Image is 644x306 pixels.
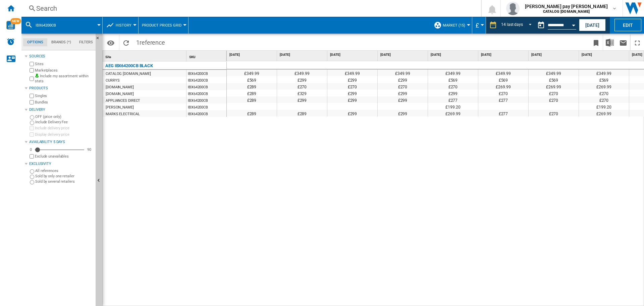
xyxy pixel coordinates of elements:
[380,52,426,57] span: [DATE]
[186,77,226,83] div: IBX64200CB
[428,110,478,117] div: £269.99
[29,161,93,167] div: Exclusivity
[35,132,93,137] label: Display delivery price
[478,110,528,117] div: £277
[330,52,376,57] span: [DATE]
[534,17,578,34] div: This report is based on a date in the past.
[10,18,21,24] span: NEW
[47,38,75,46] md-tab-item: Brands (*)
[30,169,34,174] input: All references
[30,62,34,66] input: Sites
[142,17,185,34] button: Product prices grid
[327,83,377,90] div: £270
[378,83,428,90] div: £270
[327,76,377,83] div: £299
[30,121,34,125] input: Include Delivery Fee
[106,17,135,34] div: History
[28,147,34,152] div: 0
[529,110,579,117] div: £270
[35,146,84,153] md-slider: Availability
[30,154,34,159] input: Display delivery price
[186,110,226,117] div: IBX64200CB
[105,62,153,70] div: AEG IBX64200CB BLACK
[186,97,226,103] div: IBX64200CB
[428,90,478,96] div: £299
[631,35,644,50] button: Maximize
[188,51,226,61] div: SKU Sort None
[227,70,277,76] div: £349.99
[35,93,93,98] label: Singles
[186,90,226,97] div: IBX64200CB
[579,83,629,90] div: £269.99
[327,110,377,117] div: £299
[428,103,478,110] div: £199.20
[568,18,580,30] button: Open calendar
[606,39,614,47] img: excel-24x24.png
[378,110,428,117] div: £299
[579,110,629,117] div: £269.99
[30,100,34,104] input: Bundles
[428,76,478,83] div: £569
[327,90,377,96] div: £299
[35,61,93,67] label: Sites
[579,76,629,83] div: £569
[116,23,131,28] span: History
[579,90,629,96] div: £270
[186,83,226,90] div: IBX64200CB
[506,2,520,15] img: profile.jpg
[75,38,97,46] md-tab-item: Filters
[472,17,486,34] md-menu: Currency
[105,55,111,59] span: Site
[478,76,528,83] div: £569
[443,23,465,28] span: Market (15)
[35,114,93,119] label: OFF (price only)
[186,103,226,110] div: IBX64200CB
[104,37,117,49] button: Options
[227,110,277,117] div: £289
[7,38,15,46] img: alerts-logo.svg
[443,17,469,34] button: Market (15)
[228,51,277,59] div: [DATE]
[327,70,377,76] div: £349.99
[480,51,528,59] div: [DATE]
[140,39,165,46] span: reference
[29,107,93,113] div: Delivery
[188,51,226,61] div: Sort None
[229,52,275,57] span: [DATE]
[104,51,186,61] div: Site Sort None
[378,96,428,103] div: £299
[614,19,641,31] button: Edit
[29,139,93,145] div: Availability 5 Days
[478,83,528,90] div: £269.99
[500,20,534,31] md-select: REPORTS.WIZARD.STEPS.REPORT.STEPS.REPORT_OPTIONS.PERIOD: 14 last days
[378,70,428,76] div: £349.99
[534,18,548,32] button: md-calendar
[30,175,34,179] input: Sold by only one retailer
[589,35,603,50] button: Bookmark this report
[431,52,477,57] span: [DATE]
[429,51,478,59] div: [DATE]
[603,35,616,50] button: Download in Excel
[29,86,93,91] div: Products
[36,17,63,34] button: IBX64200CB
[481,52,527,57] span: [DATE]
[106,111,140,118] div: MARKS ELECTRICAL
[428,70,478,76] div: £349.99
[35,100,93,105] label: Bundles
[530,51,579,59] div: [DATE]
[379,51,428,59] div: [DATE]
[501,22,523,27] div: 14 last days
[35,168,93,173] label: All references
[119,35,133,50] button: Reload
[529,70,579,76] div: £349.99
[106,91,134,97] div: [DOMAIN_NAME]
[531,52,577,57] span: [DATE]
[106,97,140,104] div: APPLIANCES DIRECT
[23,38,47,46] md-tab-item: Options
[378,90,428,96] div: £299
[277,110,327,117] div: £289
[30,94,34,98] input: Singles
[35,179,93,184] label: Sold by several retailers
[378,76,428,83] div: £299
